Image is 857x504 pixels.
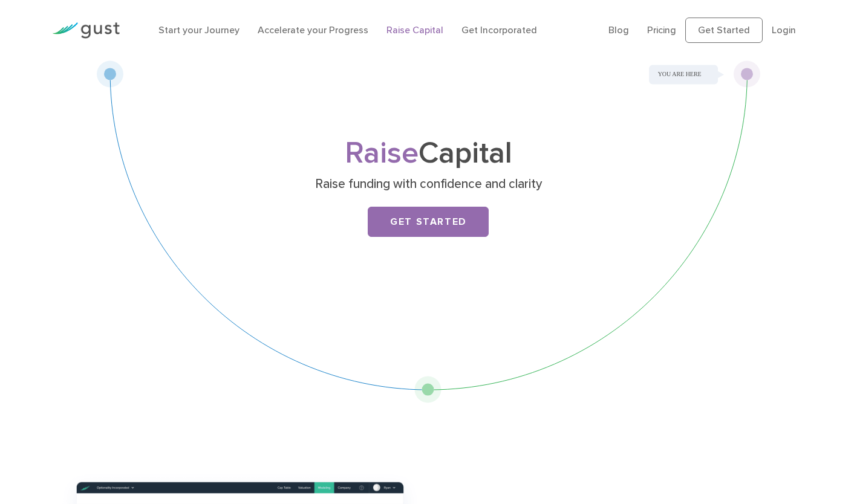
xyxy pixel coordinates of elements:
[158,24,240,36] a: Start your Journey
[386,24,443,36] a: Raise Capital
[258,24,368,36] a: Accelerate your Progress
[345,135,419,171] span: Raise
[368,207,489,237] a: Get Started
[647,24,676,36] a: Pricing
[461,24,537,36] a: Get Incorporated
[608,24,629,36] a: Blog
[685,18,763,43] a: Get Started
[189,140,667,167] h1: Capital
[772,24,796,36] a: Login
[194,176,663,193] p: Raise funding with confidence and clarity
[52,22,120,39] img: Gust Logo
